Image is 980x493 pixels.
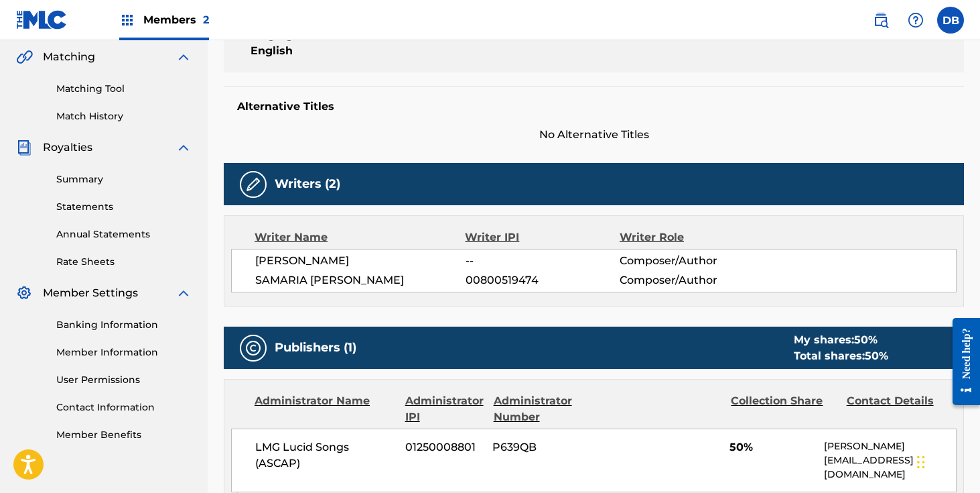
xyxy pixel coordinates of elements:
[824,453,956,482] p: [EMAIL_ADDRESS][DOMAIN_NAME]
[275,340,356,355] h5: Publishers (1)
[119,12,135,28] img: Top Rightsholders
[56,318,192,332] a: Banking Information
[466,272,620,288] span: 00800519474
[56,109,192,123] a: Match History
[56,227,192,241] a: Annual Statements
[251,43,425,59] span: English
[794,332,888,348] div: My shares:
[56,255,192,269] a: Rate Sheets
[847,393,952,425] div: Contact Details
[917,442,925,482] div: Drag
[56,345,192,360] a: Member Information
[255,229,465,245] div: Writer Name
[176,285,192,301] img: expand
[405,393,484,425] div: Administrator IPI
[245,176,261,193] img: Writers
[937,7,964,34] div: User Menu
[731,393,836,425] div: Collection Share
[56,428,192,442] a: Member Benefits
[942,308,980,416] iframe: Resource Center
[16,285,32,301] img: Member Settings
[492,439,598,455] span: P639QB
[56,200,192,214] a: Statements
[729,439,814,455] span: 50%
[824,439,956,453] p: [PERSON_NAME]
[873,12,889,28] img: search
[16,140,32,156] img: Royalties
[56,172,192,186] a: Summary
[913,429,980,493] iframe: Chat Widget
[794,348,888,364] div: Total shares:
[16,10,68,30] img: MLC Logo
[908,12,924,28] img: help
[203,13,209,26] span: 2
[620,272,760,288] span: Composer/Author
[56,373,192,387] a: User Permissions
[255,253,466,269] span: [PERSON_NAME]
[620,229,760,245] div: Writer Role
[255,393,395,425] div: Administrator Name
[405,439,482,455] span: 01250008801
[865,349,888,362] span: 50 %
[224,127,964,143] span: No Alternative Titles
[245,340,261,356] img: Publishers
[275,176,340,192] h5: Writers (2)
[465,229,620,245] div: Writer IPI
[16,49,33,65] img: Matching
[494,393,599,425] div: Administrator Number
[854,333,878,346] span: 50 %
[56,82,192,96] a: Matching Tool
[902,7,929,34] div: Help
[43,140,92,156] span: Royalties
[56,400,192,415] a: Contact Information
[255,272,466,288] span: SAMARIA [PERSON_NAME]
[43,49,95,65] span: Matching
[176,140,192,156] img: expand
[867,7,894,34] a: Public Search
[466,253,620,269] span: --
[143,12,209,28] span: Members
[620,253,760,269] span: Composer/Author
[237,100,951,113] h5: Alternative Titles
[176,49,192,65] img: expand
[43,285,138,301] span: Member Settings
[255,439,395,472] span: LMG Lucid Songs (ASCAP)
